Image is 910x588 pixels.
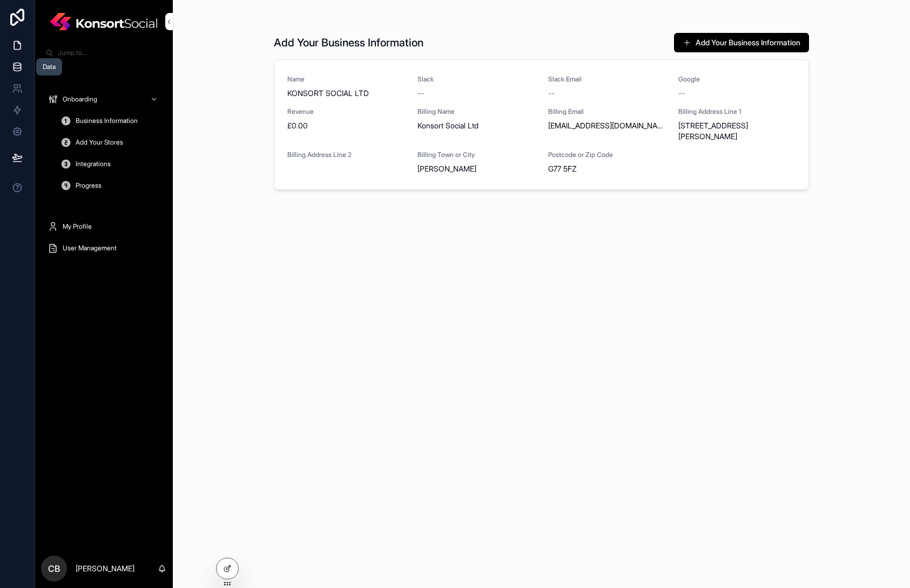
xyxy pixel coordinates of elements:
[417,107,535,116] span: Billing Name
[548,75,665,84] span: Slack Email
[50,13,157,30] img: App logo
[287,107,405,116] span: Revenue
[674,33,809,52] button: Add Your Business Information
[548,151,665,159] span: Postcode or Zip Code
[287,151,405,159] span: Billing Address Line 2
[63,244,117,252] span: User Management
[548,163,665,174] span: G77 5FZ
[41,90,166,109] a: Onboarding
[417,75,535,84] span: Slack
[678,107,796,116] span: Billing Address Line 1
[76,160,111,168] span: Integrations
[417,163,535,174] span: [PERSON_NAME]
[76,138,123,147] span: Add Your Stores
[287,88,405,99] span: KONSORT SOCIAL LTD
[76,181,102,190] span: Progress
[58,49,135,57] span: Jump to...
[548,120,665,131] a: [EMAIL_ADDRESS][DOMAIN_NAME]
[35,63,173,291] div: scrollable content
[417,151,535,159] span: Billing Town or City
[48,562,60,575] span: CB
[43,63,56,71] div: Data
[63,222,92,231] span: My Profile
[417,88,424,99] span: --
[54,154,166,174] a: Integrations
[41,238,166,258] a: User Management
[287,120,405,131] span: £0.00
[678,88,685,99] span: --
[54,176,166,195] a: Progress
[678,75,796,84] span: Google
[54,111,166,131] a: Business Information
[274,35,423,50] h1: Add Your Business Information
[41,217,166,236] a: My Profile
[548,88,555,99] span: --
[41,43,166,63] button: Jump to...K
[63,95,97,104] span: Onboarding
[76,117,138,125] span: Business Information
[417,120,535,131] span: Konsort Social Ltd
[152,49,161,57] span: K
[287,75,405,84] span: Name
[76,563,134,574] p: [PERSON_NAME]
[54,133,166,152] a: Add Your Stores
[678,120,796,142] span: [STREET_ADDRESS][PERSON_NAME]
[548,107,665,116] span: Billing Email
